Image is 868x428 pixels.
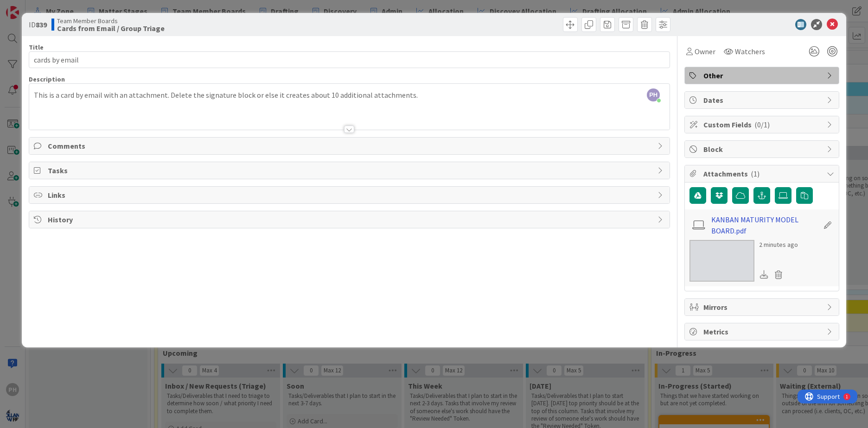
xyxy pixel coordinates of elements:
div: 1 [48,4,51,11]
span: ( 0/1 ) [754,120,770,129]
a: KANBAN MATURITY MODEL BOARD.pdf [711,214,819,236]
div: Download [759,269,769,281]
span: Metrics [703,326,822,337]
label: Title [29,43,44,51]
span: PH [647,88,660,101]
span: Tasks [48,165,653,176]
span: Team Member Boards [57,17,165,25]
div: 2 minutes ago [759,240,798,250]
span: Block [703,144,822,155]
b: 839 [36,20,47,29]
span: Mirrors [703,302,822,313]
span: History [48,214,653,225]
span: Custom Fields [703,119,822,130]
span: Description [29,75,65,83]
span: Dates [703,94,822,106]
span: Support [19,1,42,13]
span: ( 1 ) [751,169,759,178]
span: Attachments [703,168,822,179]
span: Watchers [735,46,765,57]
span: Comments [48,140,653,151]
b: Cards from Email / Group Triage [57,25,165,32]
p: This is a card by email with an attachment. Delete the signature block or else it creates about 1... [34,90,665,101]
span: Owner [695,46,715,57]
span: ID [29,19,47,30]
input: type card name here... [29,51,670,68]
span: Other [703,70,822,81]
span: Links [48,189,653,201]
